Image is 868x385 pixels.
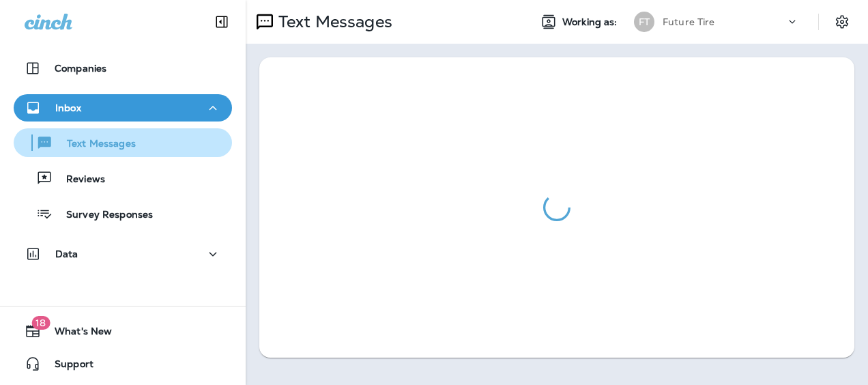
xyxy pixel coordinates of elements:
[203,8,241,35] button: Collapse Sidebar
[14,350,232,377] button: Support
[55,63,106,74] p: Companies
[830,10,854,34] button: Settings
[562,16,620,28] span: Working as:
[41,358,93,375] span: Support
[14,240,232,268] button: Data
[14,55,232,82] button: Companies
[14,94,232,122] button: Inbox
[14,317,232,345] button: 18What's New
[14,199,232,228] button: Survey Responses
[53,138,136,151] p: Text Messages
[55,102,81,113] p: Inbox
[634,12,654,32] div: FT
[273,12,392,32] p: Text Messages
[14,128,232,157] button: Text Messages
[14,164,232,192] button: Reviews
[31,316,50,330] span: 18
[55,248,78,259] p: Data
[663,16,715,27] p: Future Tire
[41,326,112,342] span: What's New
[53,173,105,186] p: Reviews
[53,209,153,222] p: Survey Responses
